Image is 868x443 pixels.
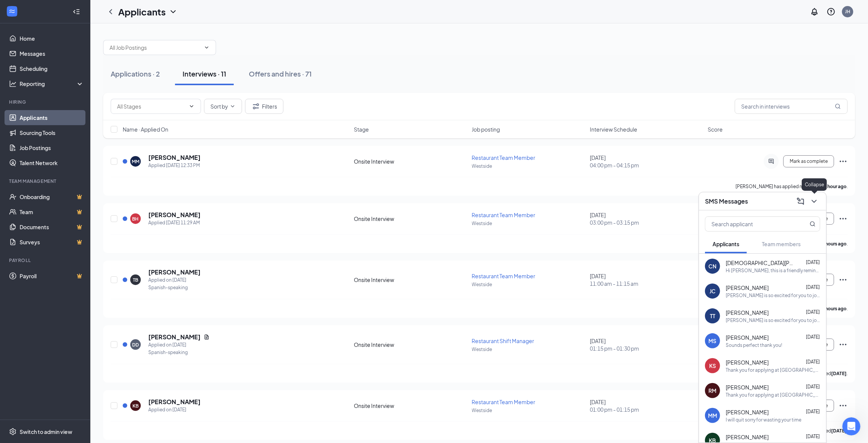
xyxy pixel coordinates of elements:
div: [DATE] [590,154,703,169]
span: 03:00 pm - 03:15 pm [590,219,703,226]
svg: Settings [9,428,17,435]
div: Applied on [DATE] [148,406,201,414]
div: Onsite Interview [354,215,467,222]
div: Spanish-speaking [148,284,201,291]
p: Westside [472,407,585,414]
span: [PERSON_NAME] [726,383,769,391]
b: an hour ago [821,184,847,189]
span: [PERSON_NAME] [726,359,769,366]
span: Score [708,126,723,133]
div: Onsite Interview [354,276,467,284]
div: Hi [PERSON_NAME], this is a friendly reminder. Your meeting with [PERSON_NAME] for Restaurant Tea... [726,267,820,274]
span: Job posting [472,126,500,133]
div: Thank you for applying at [GEOGRAPHIC_DATA]! I look forward to meeting you. Thanks [PERSON_NAME] [726,367,820,373]
div: CN [709,262,717,270]
button: Sort byChevronDown [204,99,242,114]
span: [PERSON_NAME] [726,408,769,416]
div: [DATE] [590,398,703,413]
p: [PERSON_NAME] has applied more than . [736,183,848,190]
button: ChevronDown [808,195,820,207]
span: [DATE] [806,384,820,389]
div: Thank you for applying at [GEOGRAPHIC_DATA]! I look forward to meeting you. Thanks [PERSON_NAME] [726,392,820,398]
div: TB [133,277,138,283]
a: Talent Network [20,155,84,170]
a: Job Postings [20,140,84,155]
svg: ChevronDown [169,7,178,16]
a: Sourcing Tools [20,125,84,140]
a: Messages [20,46,84,61]
span: Restaurant Shift Manager [472,337,535,344]
span: Mark as complete [790,159,828,164]
button: ComposeMessage [795,195,807,207]
a: PayrollCrown [20,268,84,284]
div: MS [709,337,717,345]
div: Applied on [DATE] [148,341,210,349]
p: Westside [472,346,585,353]
svg: Analysis [9,80,17,87]
p: Westside [472,220,585,227]
h5: [PERSON_NAME] [148,398,201,406]
span: Name · Applied On [123,126,168,133]
a: SurveysCrown [20,235,84,250]
h1: Applicants [118,5,166,18]
svg: ChevronDown [189,103,195,109]
span: Interview Schedule [590,126,637,133]
a: OnboardingCrown [20,189,84,204]
h5: [PERSON_NAME] [148,153,201,162]
input: All Stages [117,102,186,110]
svg: Ellipses [839,157,848,166]
svg: ChevronLeft [106,7,115,16]
div: [DATE] [590,337,703,352]
div: [PERSON_NAME] is so excited for you to join our team! Do you know anyone else who might be intere... [726,317,820,323]
b: 17 hours ago [819,306,847,311]
div: I will quit sorry for wasting your time [726,417,801,423]
div: Hiring [9,99,82,105]
svg: QuestionInfo [827,7,836,16]
span: [DATE] [806,409,820,414]
h5: [PERSON_NAME] [148,268,201,276]
span: [DATE] [806,259,820,265]
span: 11:00 am - 11:15 am [590,280,703,287]
div: JH [845,8,850,15]
input: Search applicant [705,217,795,231]
div: MM [132,158,139,165]
div: Offers and hires · 71 [249,69,312,78]
a: TeamCrown [20,204,84,219]
div: Reporting [20,80,84,87]
div: MM [708,412,717,419]
input: All Job Postings [110,43,201,52]
span: [DATE] [806,334,820,340]
svg: Document [204,334,210,340]
svg: Ellipses [839,340,848,349]
span: Team members [762,241,801,247]
span: [DATE] [806,434,820,439]
span: Applicants [713,241,739,247]
svg: Ellipses [839,401,848,410]
span: Restaurant Team Member [472,154,536,161]
span: [DATE] [806,359,820,365]
div: Onsite Interview [354,402,467,409]
div: Applied [DATE] 11:29 AM [148,219,201,227]
div: Applied on [DATE] [148,276,201,284]
b: [DATE] [831,371,847,376]
div: Team Management [9,178,82,184]
span: [DATE] [806,309,820,315]
div: Onsite Interview [354,341,467,348]
div: DD [132,342,139,348]
button: Filter Filters [245,99,283,114]
svg: Collapse [73,8,80,15]
span: [DEMOGRAPHIC_DATA][PERSON_NAME] [726,259,793,267]
div: Sounds perfect thank you! [726,342,782,348]
div: TT [710,312,715,320]
iframe: Intercom live chat [842,417,860,435]
span: [DATE] [806,284,820,290]
div: Interviews · 11 [183,69,226,78]
span: 01:00 pm - 01:15 pm [590,406,703,413]
svg: ComposeMessage [796,197,805,206]
b: [DATE] [831,428,847,434]
div: [DATE] [590,211,703,226]
svg: MagnifyingGlass [835,103,841,109]
svg: ChevronDown [810,197,819,206]
div: Applied [DATE] 12:33 PM [148,162,201,169]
